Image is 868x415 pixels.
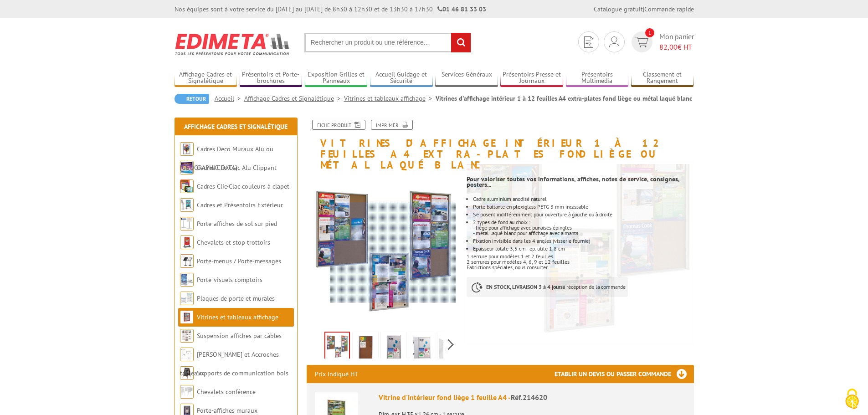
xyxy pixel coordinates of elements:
a: Présentoirs Presse et Journaux [500,71,563,86]
a: Suspension affiches par câbles [197,332,282,340]
img: Cadres Deco Muraux Alu ou Bois [180,142,194,156]
a: Imprimer [371,120,413,130]
a: Porte-visuels comptoirs [197,276,262,284]
span: 1 [645,28,654,37]
input: Rechercher un produit ou une référence... [304,33,471,52]
img: Chevalets et stop trottoirs [180,236,194,249]
img: Plaques de porte et murales [180,292,194,305]
a: Porte-affiches muraux [197,406,257,415]
img: Vitrines et tableaux affichage [180,310,194,324]
a: Accueil Guidage et Sécurité [370,71,433,86]
a: Porte-affiches de sol sur pied [197,220,277,228]
a: Présentoirs et Porte-brochures [240,71,303,86]
img: Cadres Clic-Clac couleurs à clapet [180,179,194,193]
strong: 01 46 81 33 03 [437,5,486,13]
a: Retour [175,94,209,104]
a: Chevalets conférence [197,388,256,396]
span: Mon panier [659,31,694,52]
a: devis rapide 1 Mon panier 82,00€ HT [629,31,694,52]
div: | [594,5,694,14]
li: Vitrines d'affichage intérieur 1 à 12 feuilles A4 extra-plates fond liège ou métal laqué blanc [436,94,692,103]
h1: Vitrines d'affichage intérieur 1 à 12 feuilles A4 extra-plates fond liège ou métal laqué blanc [300,120,701,171]
a: Commande rapide [644,5,694,13]
img: Porte-menus / Porte-messages [180,254,194,268]
span: 82,00 [659,42,678,51]
img: Cookies (fenêtre modale) [841,388,863,410]
img: Edimeta [175,27,291,61]
a: Vitrines et tableaux affichage [344,94,436,102]
a: [PERSON_NAME] et Accroches tableaux [180,350,279,377]
span: Réf.214620 [511,393,547,402]
a: Cadres Clic-Clac couleurs à clapet [197,182,289,190]
div: Nos équipes sont à votre service du [DATE] au [DATE] de 8h30 à 12h30 et de 13h30 à 17h30 [175,5,486,14]
img: devis rapide [635,37,648,47]
p: Prix indiqué HT [315,365,358,383]
img: Porte-affiches de sol sur pied [180,217,194,231]
input: rechercher [451,33,471,52]
a: Présentoirs Multimédia [566,71,629,86]
a: Fiche produit [312,120,365,130]
a: Affichage Cadres et Signalétique [244,94,344,102]
a: Cadres et Présentoirs Extérieur [197,201,283,209]
img: Cimaises et Accroches tableaux [180,348,194,361]
a: Plaques de porte et murales [197,294,275,302]
img: Chevalets conférence [180,385,194,399]
h3: Etablir un devis ou passer commande [555,365,694,383]
a: Porte-menus / Porte-messages [197,257,281,265]
img: vitrines_d_affichage_214620_1.jpg [325,333,349,361]
img: 214611_214612_vitrine_affichage_fond_liege.jpg [354,333,376,362]
a: Vitrines et tableaux affichage [197,313,278,321]
img: vitrines_d_affichage_214620_1.jpg [432,90,706,363]
button: Cookies (fenêtre modale) [836,384,868,415]
img: 214611_214612_vitrine_affichage_fond_metal_1.jpg [411,333,433,362]
a: Services Généraux [435,71,498,86]
a: Affichage Cadres et Signalétique [175,71,237,86]
img: 214611_214612_vitrine_affichage_fond_metal.jpg [383,333,405,362]
img: Cadres et Présentoirs Extérieur [180,198,194,212]
a: Exposition Grilles et Panneaux [305,71,368,86]
img: 214611_214612_vitrine_affichage_fond_metal_2.jpg [439,333,461,362]
a: Accueil [215,94,244,102]
div: Vitrine d'intérieur fond liège 1 feuille A4 - [379,392,686,403]
img: Suspension affiches par câbles [180,329,194,343]
span: Next [447,337,455,352]
img: Porte-visuels comptoirs [180,273,194,287]
a: Cadres Deco Muraux Alu ou [GEOGRAPHIC_DATA] [180,145,273,172]
a: Chevalets et stop trottoirs [197,238,270,246]
a: Catalogue gratuit [594,5,643,13]
a: Classement et Rangement [631,71,694,86]
img: devis rapide [609,36,619,47]
img: devis rapide [584,36,593,48]
a: Affichage Cadres et Signalétique [184,123,288,131]
a: Supports de communication bois [197,369,288,377]
span: € HT [659,42,694,52]
a: Cadres Clic-Clac Alu Clippant [197,164,277,172]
